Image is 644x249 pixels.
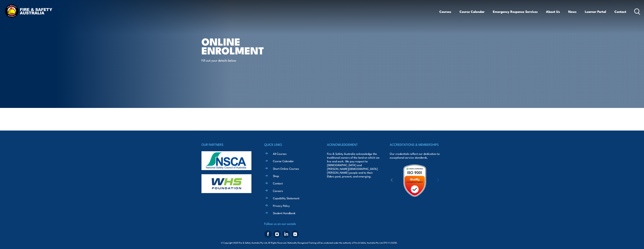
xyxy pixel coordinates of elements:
a: Contact [273,181,283,185]
a: Course Calendar [459,7,485,17]
a: All Courses [273,152,286,156]
p: Fire & Safety Australia acknowledge the traditional owners of the land on which we live and work.... [327,152,380,178]
a: News [568,7,577,17]
h4: ACKNOWLEDGEMENT [327,142,380,147]
h4: OUR PARTNERS [201,142,254,147]
a: Contact [614,7,626,17]
a: KND Digital [410,241,423,244]
a: Shop [273,174,279,178]
img: whs-logo-footer [201,174,251,193]
h4: QUICK LINKS [264,142,317,147]
p: Fill out your details below [201,58,270,62]
a: About Us [546,7,560,17]
a: Capability Statement [273,196,299,200]
a: Courses [439,7,451,17]
a: Short Online Courses [273,167,299,170]
img: ewpa-logo [431,174,464,187]
a: Emergency Response Services [493,7,538,17]
a: Course Calendar [273,159,294,163]
p: Our credentials reflect our dedication to exceptional service standards. [390,152,443,159]
h4: ACCREDITATIONS & MEMBERSHIPS [390,142,443,147]
h1: Online Enrolment [201,37,295,54]
img: Untitled design (19) [398,164,431,197]
span: Site: [402,241,423,244]
img: nsca-logo-footer [201,151,251,170]
a: Privacy Policy [273,204,290,208]
span: © Copyright 2025 Fire & Safety Australia Pty Ltd, All Rights Reserved. Nationally Recognised Trai... [221,241,423,244]
a: Student Handbook [273,211,296,215]
a: Careers [273,189,283,193]
h4: Follow us on our socials [264,221,317,226]
a: Learner Portal [585,7,606,17]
